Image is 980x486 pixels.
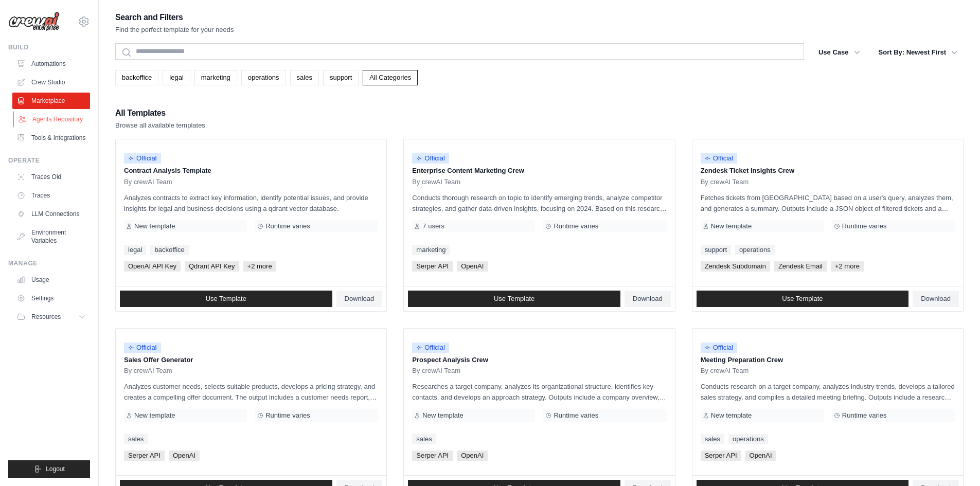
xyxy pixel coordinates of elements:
a: Use Template [120,291,332,307]
a: Automations [12,56,90,72]
span: OpenAI [457,451,488,461]
span: By crewAI Team [701,367,749,375]
span: Download [921,295,951,303]
span: Download [345,295,375,303]
a: Settings [12,290,90,307]
span: Runtime varies [842,411,887,420]
a: operations [728,434,768,444]
p: Analyzes contracts to extract key information, identify potential issues, and provide insights fo... [124,192,378,214]
span: Use Template [494,295,534,303]
span: By crewAI Team [124,178,172,186]
span: New template [134,222,175,230]
span: New template [134,411,175,420]
a: sales [412,434,436,444]
a: sales [701,434,724,444]
a: support [701,245,731,255]
span: Use Template [206,295,246,303]
span: New template [711,222,752,230]
div: Operate [8,156,90,165]
span: Logout [46,465,65,473]
p: Meeting Preparation Crew [701,355,955,365]
a: operations [735,245,775,255]
p: Conducts research on a target company, analyzes industry trends, develops a tailored sales strate... [701,381,955,403]
a: Tools & Integrations [12,130,90,146]
span: Official [701,343,738,353]
span: New template [711,411,752,420]
p: Fetches tickets from [GEOGRAPHIC_DATA] based on a user's query, analyzes them, and generates a su... [701,192,955,214]
a: backoffice [150,245,188,255]
span: Serper API [412,261,453,272]
span: Official [412,153,449,164]
span: By crewAI Team [412,367,460,375]
span: Runtime varies [554,222,598,230]
span: New template [422,411,463,420]
span: Runtime varies [265,411,310,420]
span: Runtime varies [554,411,598,420]
span: Runtime varies [265,222,310,230]
a: legal [163,70,190,85]
span: +2 more [831,261,864,272]
a: marketing [194,70,237,85]
span: OpenAI [457,261,488,272]
button: Use Case [812,43,866,62]
span: Serper API [701,451,741,461]
p: Conducts thorough research on topic to identify emerging trends, analyze competitor strategies, a... [412,192,666,214]
span: OpenAI [745,451,776,461]
span: Official [124,153,161,164]
p: Analyzes customer needs, selects suitable products, develops a pricing strategy, and creates a co... [124,381,378,403]
a: marketing [412,245,450,255]
span: Official [124,343,161,353]
a: backoffice [115,70,158,85]
a: support [323,70,359,85]
div: Build [8,43,90,51]
span: By crewAI Team [701,178,749,186]
span: 7 users [422,222,444,230]
span: Serper API [124,451,165,461]
a: Use Template [408,291,620,307]
h2: All Templates [115,106,205,120]
a: Environment Variables [12,224,90,249]
a: All Categories [363,70,418,85]
span: Zendesk Email [774,261,827,272]
p: Browse all available templates [115,120,205,131]
span: +2 more [243,261,276,272]
a: operations [241,70,286,85]
button: Logout [8,460,90,478]
button: Sort By: Newest First [872,43,964,62]
a: Use Template [697,291,909,307]
a: Traces [12,187,90,204]
a: LLM Connections [12,206,90,222]
a: Marketplace [12,93,90,109]
a: sales [290,70,319,85]
span: Download [633,295,663,303]
p: Zendesk Ticket Insights Crew [701,166,955,176]
span: Serper API [412,451,453,461]
h2: Search and Filters [115,10,234,25]
p: Enterprise Content Marketing Crew [412,166,666,176]
span: Official [412,343,449,353]
span: Official [701,153,738,164]
p: Sales Offer Generator [124,355,378,365]
a: Download [913,291,959,307]
span: By crewAI Team [412,178,460,186]
a: Usage [12,272,90,288]
div: Manage [8,259,90,267]
a: Download [336,291,383,307]
span: OpenAI [169,451,200,461]
span: Qdrant API Key [185,261,239,272]
span: By crewAI Team [124,367,172,375]
span: Runtime varies [842,222,887,230]
button: Resources [12,309,90,325]
img: Logo [8,12,60,31]
span: OpenAI API Key [124,261,181,272]
span: Resources [31,313,61,321]
p: Contract Analysis Template [124,166,378,176]
a: legal [124,245,146,255]
a: Agents Repository [13,111,91,128]
a: sales [124,434,148,444]
a: Traces Old [12,169,90,185]
p: Prospect Analysis Crew [412,355,666,365]
p: Researches a target company, analyzes its organizational structure, identifies key contacts, and ... [412,381,666,403]
span: Zendesk Subdomain [701,261,770,272]
a: Download [625,291,671,307]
